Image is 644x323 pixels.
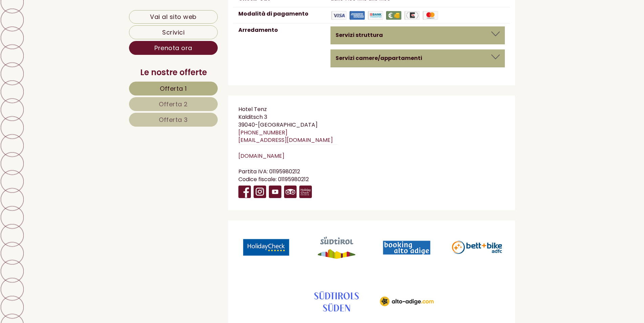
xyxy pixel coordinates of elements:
[231,176,267,190] button: Invia
[267,168,300,175] span: : 01195980212
[238,105,267,113] span: Hotel Tenz
[385,10,402,21] img: Contanti
[228,95,348,210] div: - Partita IVA Codice fiscale
[238,129,287,136] a: [PHONE_NUMBER]
[336,31,383,39] b: Servizi struttura
[238,113,267,121] span: Kalditsch 3
[258,121,318,129] span: [GEOGRAPHIC_DATA]
[330,10,347,21] img: Visa
[349,10,366,21] img: American Express
[129,41,218,55] a: Prenota ora
[159,115,188,124] span: Offerta 3
[238,136,333,144] a: [EMAIL_ADDRESS][DOMAIN_NAME]
[5,20,115,40] div: Buon giorno, come possiamo aiutarla?
[367,10,384,21] img: Bonifico bancario
[129,25,218,39] a: Scrivici
[10,34,111,39] small: 08:35
[238,26,278,34] label: Arredamento
[422,10,439,21] img: Maestro
[120,5,147,16] div: lunedì
[129,67,218,78] div: Le nostre offerte
[159,100,188,108] span: Offerta 2
[238,10,308,18] label: Modalità di pagamento
[238,121,255,129] span: 39040
[129,10,218,24] a: Vai al sito web
[10,21,111,26] div: Hotel Tenz
[276,175,309,183] span: : 01195980212
[238,152,284,160] a: [DOMAIN_NAME]
[160,84,187,93] span: Offerta 1
[336,54,422,62] b: Servizi camere/appartamenti
[404,10,421,21] img: EuroCard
